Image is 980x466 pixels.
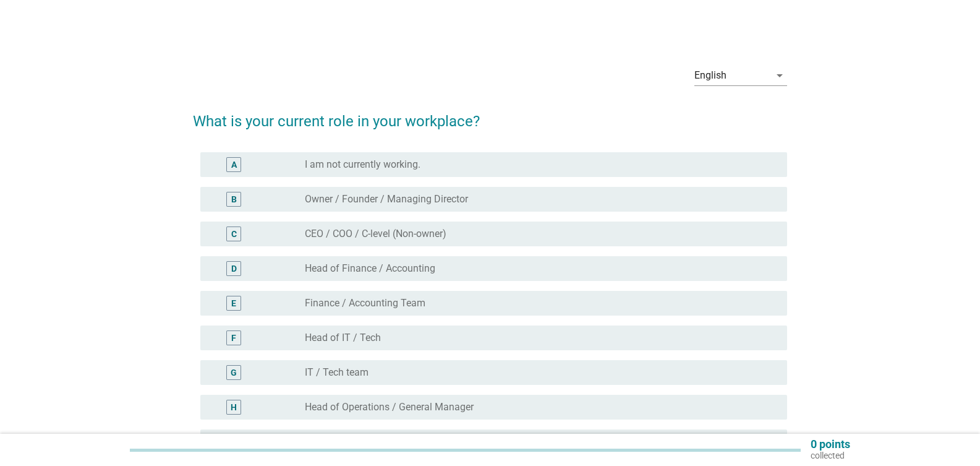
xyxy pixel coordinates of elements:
label: I am not currently working. [305,158,420,171]
label: Head of IT / Tech [305,332,381,344]
div: A [231,158,237,171]
div: English [694,70,726,81]
div: E [231,297,236,310]
div: H [231,401,237,414]
h2: What is your current role in your workplace? [193,98,787,132]
p: 0 points [811,439,850,450]
label: Finance / Accounting Team [305,297,425,309]
label: Head of Operations / General Manager [305,401,474,413]
label: Owner / Founder / Managing Director [305,193,468,205]
div: B [231,193,237,206]
label: CEO / COO / C-level (Non-owner) [305,228,446,240]
label: Head of Finance / Accounting [305,262,435,275]
div: D [231,262,237,275]
p: collected [811,450,850,461]
i: arrow_drop_down [772,68,787,83]
div: G [231,366,237,379]
div: C [231,228,237,241]
label: IT / Tech team [305,366,369,379]
div: F [231,332,236,345]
